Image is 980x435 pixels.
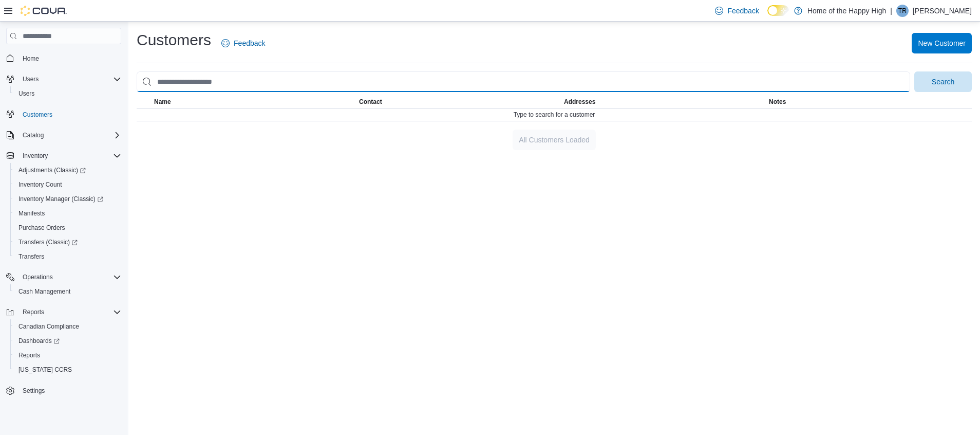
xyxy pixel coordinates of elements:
[18,238,78,246] span: Transfers (Classic)
[14,250,48,263] a: Transfers
[23,111,52,119] span: Customers
[14,222,121,234] span: Purchase Orders
[918,38,966,48] span: New Customer
[2,383,125,398] button: Settings
[913,5,972,17] p: [PERSON_NAME]
[767,16,768,16] span: Dark Mode
[23,308,44,316] span: Reports
[18,271,57,283] button: Operations
[359,98,382,106] span: Contact
[2,270,125,284] button: Operations
[18,166,86,174] span: Adjustments (Classic)
[6,46,121,425] nav: Complex example
[14,364,121,376] span: Washington CCRS
[18,73,121,85] span: Users
[14,285,121,298] span: Cash Management
[2,50,125,65] button: Home
[14,207,49,220] a: Manifests
[18,385,49,397] a: Settings
[890,5,892,17] p: |
[896,5,909,17] div: Tom Rishaur
[18,129,121,141] span: Catalog
[18,195,103,203] span: Inventory Manager (Classic)
[10,284,125,299] button: Cash Management
[18,73,43,85] button: Users
[14,222,69,234] a: Purchase Orders
[14,207,121,220] span: Manifests
[14,164,90,176] a: Adjustments (Classic)
[18,129,48,141] button: Catalog
[14,364,76,376] a: [US_STATE] CCRS
[14,193,121,205] span: Inventory Manager (Classic)
[18,252,44,261] span: Transfers
[912,33,972,53] button: New Customer
[727,6,759,16] span: Feedback
[18,51,121,64] span: Home
[10,177,125,192] button: Inventory Count
[14,320,121,333] span: Canadian Compliance
[14,349,44,361] a: Reports
[23,131,44,139] span: Catalog
[807,5,886,17] p: Home of the Happy High
[2,107,125,122] button: Customers
[898,5,907,17] span: TR
[10,348,125,362] button: Reports
[914,71,972,92] button: Search
[18,306,121,318] span: Reports
[10,206,125,221] button: Manifests
[10,163,125,177] a: Adjustments (Classic)
[769,98,786,106] span: Notes
[2,305,125,319] button: Reports
[14,236,82,248] a: Transfers (Classic)
[767,5,789,16] input: Dark Mode
[10,319,125,334] button: Canadian Compliance
[18,384,121,397] span: Settings
[10,249,125,264] button: Transfers
[2,128,125,142] button: Catalog
[18,108,56,121] a: Customers
[2,149,125,163] button: Inventory
[18,337,60,345] span: Dashboards
[18,306,48,318] button: Reports
[14,335,121,347] span: Dashboards
[154,98,171,106] span: Name
[10,362,125,377] button: [US_STATE] CCRS
[18,209,45,217] span: Manifests
[14,349,121,361] span: Reports
[513,130,596,150] button: All Customers Loaded
[23,75,39,83] span: Users
[14,250,121,263] span: Transfers
[932,77,954,87] span: Search
[21,6,67,16] img: Cova
[23,387,45,395] span: Settings
[18,52,43,65] a: Home
[2,72,125,86] button: Users
[14,178,121,191] span: Inventory Count
[14,335,64,347] a: Dashboards
[14,236,121,248] span: Transfers (Classic)
[18,351,40,359] span: Reports
[14,87,121,100] span: Users
[14,164,121,176] span: Adjustments (Classic)
[14,87,39,100] a: Users
[10,86,125,101] button: Users
[18,287,70,296] span: Cash Management
[217,33,269,53] a: Feedback
[10,334,125,348] a: Dashboards
[14,178,66,191] a: Inventory Count
[18,322,79,331] span: Canadian Compliance
[18,89,34,98] span: Users
[23,273,53,281] span: Operations
[18,150,52,162] button: Inventory
[18,366,72,374] span: [US_STATE] CCRS
[23,152,48,160] span: Inventory
[18,224,65,232] span: Purchase Orders
[18,271,121,283] span: Operations
[10,221,125,235] button: Purchase Orders
[514,111,595,119] span: Type to search for a customer
[18,150,121,162] span: Inventory
[14,285,74,298] a: Cash Management
[18,108,121,121] span: Customers
[137,30,211,50] h1: Customers
[234,38,265,48] span: Feedback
